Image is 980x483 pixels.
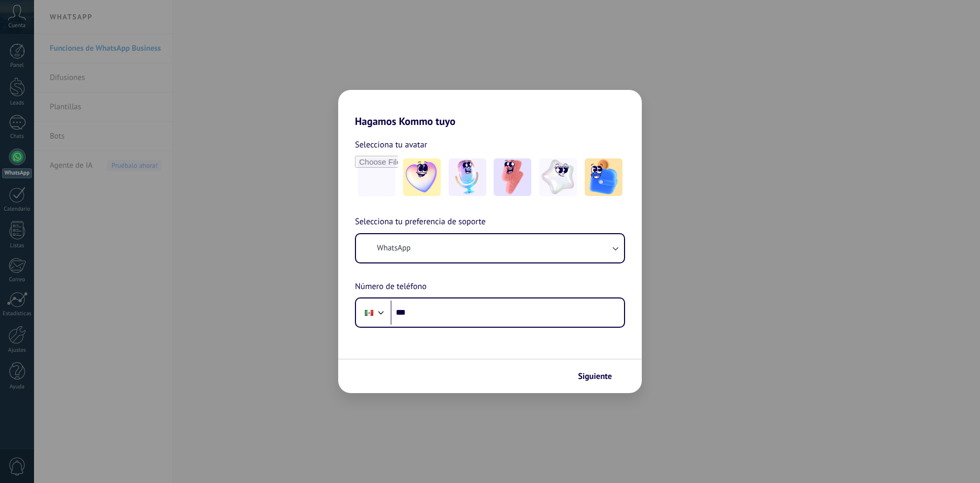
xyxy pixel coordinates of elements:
[539,158,577,196] img: -4.jpeg
[359,302,379,324] div: Mexico: + 52
[356,234,624,262] button: WhatsApp
[449,158,486,196] img: -2.jpeg
[355,280,427,294] span: Número de teléfono
[355,138,427,152] span: Selecciona tu avatar
[585,158,622,196] img: -5.jpeg
[355,215,486,229] span: Selecciona tu preferencia de soporte
[338,90,642,128] h2: Hagamos Kommo tuyo
[573,367,626,385] button: Siguiente
[403,158,441,196] img: -1.jpeg
[578,373,612,380] span: Siguiente
[377,243,410,254] span: WhatsApp
[494,158,531,196] img: -3.jpeg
